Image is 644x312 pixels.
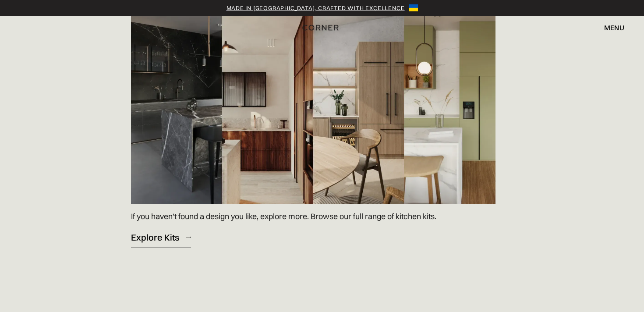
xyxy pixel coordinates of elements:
div: Explore Kits [131,231,179,243]
div: menu [595,20,624,35]
a: Made in [GEOGRAPHIC_DATA], crafted with excellence [226,4,405,12]
div: menu [604,24,624,31]
p: If you haven't found a design you like, explore more. Browse our full range of kitchen kits. [131,210,436,222]
a: Explore Kits [131,227,191,248]
a: home [299,22,346,33]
